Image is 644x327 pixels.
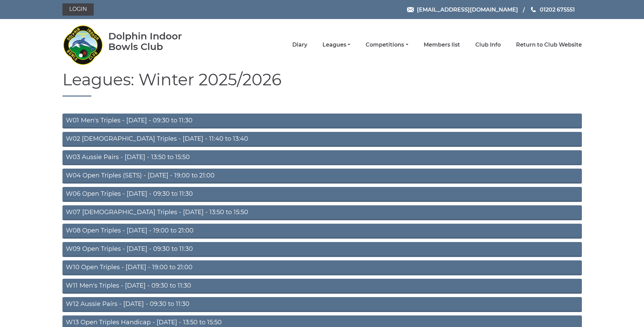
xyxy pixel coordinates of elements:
a: Login [62,3,94,16]
span: [EMAIL_ADDRESS][DOMAIN_NAME] [417,6,518,13]
a: W11 Men's Triples - [DATE] - 09:30 to 11:30 [62,279,582,294]
a: Return to Club Website [516,41,582,49]
img: Email [407,7,414,12]
a: Phone us 01202 675551 [530,5,575,14]
a: W04 Open Triples (SETS) - [DATE] - 19:00 to 21:00 [62,169,582,184]
a: W12 Aussie Pairs - [DATE] - 09:30 to 11:30 [62,297,582,312]
a: W10 Open Triples - [DATE] - 19:00 to 21:00 [62,260,582,275]
img: Phone us [531,7,536,12]
a: W03 Aussie Pairs - [DATE] - 13:50 to 15:50 [62,150,582,165]
img: Dolphin Indoor Bowls Club [62,21,103,69]
a: W06 Open Triples - [DATE] - 09:30 to 11:30 [62,187,582,202]
a: W07 [DEMOGRAPHIC_DATA] Triples - [DATE] - 13:50 to 15:50 [62,205,582,220]
a: W02 [DEMOGRAPHIC_DATA] Triples - [DATE] - 11:40 to 13:40 [62,132,582,147]
a: Email [EMAIL_ADDRESS][DOMAIN_NAME] [407,5,518,14]
a: Members list [424,41,460,49]
a: Diary [292,41,307,49]
a: W01 Men's Triples - [DATE] - 09:30 to 11:30 [62,114,582,128]
a: Leagues [323,41,350,49]
a: W09 Open Triples - [DATE] - 09:30 to 11:30 [62,242,582,257]
a: Club Info [475,41,501,49]
h1: Leagues: Winter 2025/2026 [62,71,582,97]
div: Dolphin Indoor Bowls Club [108,31,204,52]
span: 01202 675551 [540,6,575,13]
a: Competitions [366,41,408,49]
a: W08 Open Triples - [DATE] - 19:00 to 21:00 [62,224,582,239]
